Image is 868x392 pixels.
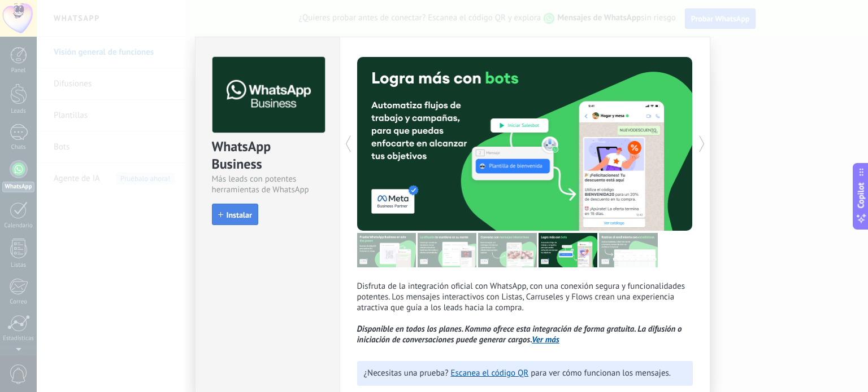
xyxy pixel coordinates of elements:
a: Ver más [532,334,559,345]
img: logo_main.png [212,57,325,133]
div: Más leads con potentes herramientas de WhatsApp [212,174,323,195]
span: Copilot [856,182,867,208]
button: Instalar [212,204,258,225]
a: Escanea el código QR [451,368,529,378]
img: tour_image_62c9952fc9cf984da8d1d2aa2c453724.png [539,233,597,267]
div: WhatsApp Business [212,138,323,174]
img: tour_image_7a4924cebc22ed9e3259523e50fe4fd6.png [357,233,416,267]
img: tour_image_cc377002d0016b7ebaeb4dbe65cb2175.png [599,233,658,267]
span: ¿Necesitas una prueba? [364,368,449,378]
img: tour_image_cc27419dad425b0ae96c2716632553fa.png [418,233,476,267]
img: tour_image_1009fe39f4f058b759f0df5a2b7f6f06.png [478,233,537,267]
span: Instalar [227,211,252,219]
span: para ver cómo funcionan los mensajes. [531,368,671,378]
i: Disponible en todos los planes. Kommo ofrece esta integración de forma gratuita. La difusión o in... [357,324,682,345]
p: Disfruta de la integración oficial con WhatsApp, con una conexión segura y funcionalidades potent... [357,281,693,345]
